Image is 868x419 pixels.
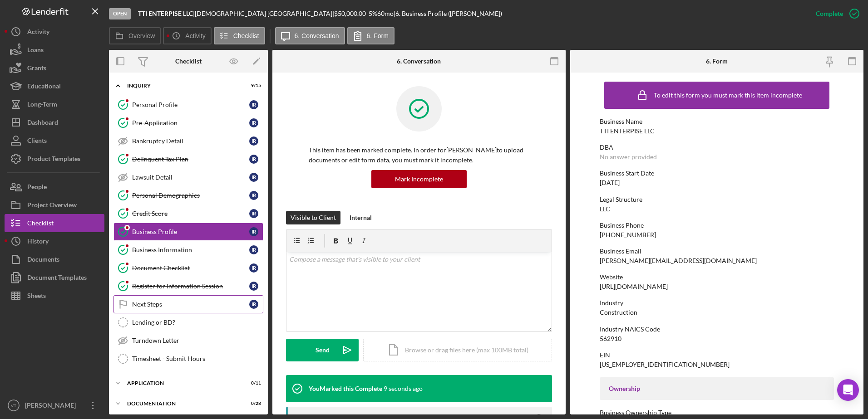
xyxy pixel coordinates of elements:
div: Business Email [600,248,834,255]
div: Business Ownership Type [600,409,834,416]
button: Checklist [5,214,104,232]
button: Grants [5,59,104,77]
a: Bankruptcy DetailIR [113,132,263,150]
div: People [27,178,47,198]
button: Project Overview [5,196,104,214]
button: 6. Conversation [275,27,345,44]
div: Register for Information Session [132,283,249,290]
div: 60 mo [377,10,394,17]
button: Product Templates [5,150,104,168]
button: Activity [5,23,104,41]
div: Product Templates [27,150,80,170]
label: Checklist [233,32,259,39]
div: $50,000.00 [334,10,369,17]
div: Lawsuit Detail [132,174,249,181]
div: Ownership [609,385,825,392]
div: [DATE] [600,179,620,186]
div: Pre-Application [132,119,249,127]
div: Grants [27,59,46,79]
button: Activity [163,27,211,44]
a: Sheets [5,287,104,305]
div: Send [316,339,330,361]
a: Turndown Letter [113,331,263,350]
div: 6. Conversation [397,58,441,65]
button: Long-Term [5,95,104,113]
button: Internal [345,211,376,224]
button: VT[PERSON_NAME] [5,396,104,414]
button: Complete [807,5,863,23]
div: Clients [27,132,47,152]
button: Overview [109,27,161,44]
div: 6. Form [706,58,728,65]
div: To edit this form you must mark this item incomplete [654,92,802,99]
div: Open Intercom Messenger [837,379,859,401]
div: Credit Score [132,210,249,217]
div: Mark Incomplete [395,170,443,188]
div: Documentation [127,401,238,406]
div: DBA [600,144,834,151]
div: Industry NAICS Code [600,326,834,333]
div: [US_EMPLOYER_IDENTIFICATION_NUMBER] [600,361,730,368]
div: Business Name [600,118,834,125]
div: [DEMOGRAPHIC_DATA] [GEOGRAPHIC_DATA] | [195,10,334,17]
a: Document ChecklistIR [113,259,263,277]
div: [URL][DOMAIN_NAME] [600,283,668,290]
div: Complete [816,5,843,23]
a: People [5,178,104,196]
button: Educational [5,77,104,95]
div: I R [249,118,258,127]
button: Send [286,339,359,361]
button: Visible to Client [286,211,340,224]
div: Project Overview [27,196,77,216]
div: Lending or BD? [132,319,263,326]
a: Register for Information SessionIR [113,277,263,295]
b: TTI ENTERPISE LLC [138,10,193,17]
a: Next StepsIR [113,295,263,313]
div: I R [249,282,258,291]
div: 562910 [600,335,621,342]
text: VT [11,403,16,408]
a: Document Templates [5,268,104,287]
div: Timesheet - Submit Hours [132,355,263,362]
div: Personal Profile [132,101,249,108]
div: I R [249,245,258,254]
div: Application [127,380,238,386]
a: Business ProfileIR [113,223,263,241]
p: This item has been marked complete. In order for [PERSON_NAME] to upload documents or edit form d... [309,145,529,166]
a: Documents [5,250,104,268]
div: I R [249,100,258,109]
div: | [138,10,195,17]
div: Business Profile [132,228,249,235]
button: History [5,232,104,250]
div: Personal Demographics [132,192,249,199]
button: Dashboard [5,113,104,132]
div: Checklist [175,58,202,65]
a: Personal ProfileIR [113,96,263,114]
div: Activity [27,23,49,43]
button: Mark Incomplete [371,170,467,188]
div: Legal Structure [600,196,834,203]
a: Pre-ApplicationIR [113,114,263,132]
div: TTI ENTERPISE LLC [600,127,655,135]
button: Clients [5,132,104,150]
div: EIN [600,351,834,359]
div: Sheets [27,287,46,307]
a: Credit ScoreIR [113,205,263,223]
a: Delinquent Tax PlanIR [113,150,263,168]
a: Personal DemographicsIR [113,186,263,205]
div: I R [249,263,258,273]
label: Activity [185,32,205,39]
div: No answer provided [600,153,657,161]
div: I R [249,136,258,146]
div: Business Start Date [600,170,834,177]
div: You Marked this Complete [309,385,382,392]
div: Internal [350,211,372,224]
div: Inquiry [127,83,238,88]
